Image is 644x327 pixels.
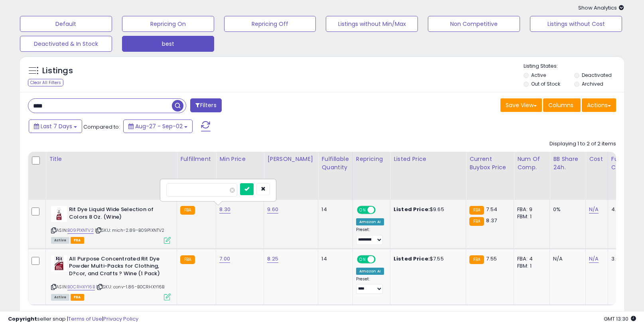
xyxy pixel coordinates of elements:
[589,155,605,163] div: Cost
[224,16,316,32] button: Repricing Off
[321,155,349,172] div: Fulfillable Quantity
[358,207,368,213] span: ON
[71,237,84,244] span: FBA
[180,155,213,163] div: Fulfillment
[394,206,430,213] b: Listed Price:
[578,4,624,12] span: Show Analytics
[374,256,387,262] span: OFF
[67,227,94,234] a: B09P1XNTV2
[356,268,384,275] div: Amazon AI
[51,237,69,244] span: All listings currently available for purchase on Amazon
[321,206,346,213] div: 14
[356,218,384,225] div: Amazon AI
[486,255,497,262] span: 7.55
[123,119,193,133] button: Aug-27 - Sep-02
[394,155,463,163] div: Listed Price
[604,315,636,323] span: 2025-09-13 13:30 GMT
[582,80,603,87] label: Archived
[517,213,544,220] div: FBM: 1
[548,101,573,109] span: Columns
[374,207,387,213] span: OFF
[356,276,384,294] div: Preset:
[469,206,484,215] small: FBA
[190,98,221,112] button: Filters
[49,155,173,163] div: Title
[42,65,73,76] h5: Listings
[517,206,544,213] div: FBA: 9
[28,79,63,86] div: Clear All Filters
[326,16,418,32] button: Listings without Min/Max
[267,155,315,163] div: [PERSON_NAME]
[611,255,639,262] div: 3.68
[95,227,165,233] span: | SKU: mich-2.89-B09P1XNTV2
[219,206,230,213] a: 8.30
[122,36,214,52] button: best
[611,155,642,172] div: Fulfillment Cost
[486,206,497,213] span: 7.54
[219,155,260,163] div: Min Price
[394,255,430,262] b: Listed Price:
[486,217,497,224] span: 8.37
[122,16,214,32] button: Repricing On
[553,206,579,213] div: 0%
[51,255,171,300] div: ASIN:
[517,262,544,270] div: FBM: 1
[553,255,579,262] div: N/A
[68,315,102,323] a: Terms of Use
[71,294,84,301] span: FBA
[267,255,278,263] a: 8.25
[180,206,195,215] small: FBA
[428,16,520,32] button: Non Competitive
[8,315,37,323] strong: Copyright
[469,255,484,264] small: FBA
[356,227,384,245] div: Preset:
[51,206,67,222] img: 41ePeKwymvL._SL40_.jpg
[531,80,560,87] label: Out of Stock
[41,122,72,130] span: Last 7 Days
[96,284,165,290] span: | SKU: conv-1.86-B0CRHXY16B
[135,122,183,130] span: Aug-27 - Sep-02
[67,284,95,290] a: B0CRHXY16B
[20,16,112,32] button: Default
[20,36,112,52] button: Deactivated & In Stock
[51,255,67,271] img: 51GAt7cdkCL._SL40_.jpg
[517,255,544,262] div: FBA: 4
[180,255,195,264] small: FBA
[469,217,484,226] small: FBA
[321,255,346,262] div: 14
[469,155,510,172] div: Current Buybox Price
[51,206,171,243] div: ASIN:
[29,119,82,133] button: Last 7 Days
[83,123,120,131] span: Compared to:
[549,140,616,148] div: Displaying 1 to 2 of 2 items
[582,72,612,78] label: Deactivated
[8,315,138,323] div: seller snap | |
[356,155,387,163] div: Repricing
[553,155,582,172] div: BB Share 24h.
[517,155,546,172] div: Num of Comp.
[358,256,368,262] span: ON
[394,206,460,213] div: $9.65
[524,63,624,70] p: Listing States:
[589,255,599,263] a: N/A
[69,255,166,280] b: All Purpose Concentrated Rit Dye Powder Multi-Packs for Clothing, D?cor, and Crafts ? Wine (1 Pack)
[267,206,278,213] a: 9.60
[531,72,546,78] label: Active
[219,255,230,263] a: 7.00
[543,98,581,112] button: Columns
[394,255,460,262] div: $7.55
[582,98,616,112] button: Actions
[51,294,69,301] span: All listings currently available for purchase on Amazon
[530,16,622,32] button: Listings without Cost
[69,206,166,223] b: Rit Dye Liquid Wide Selection of Colors 8 Oz. (Wine)
[500,98,542,112] button: Save View
[103,315,138,323] a: Privacy Policy
[611,206,639,213] div: 4.15
[589,206,599,213] a: N/A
